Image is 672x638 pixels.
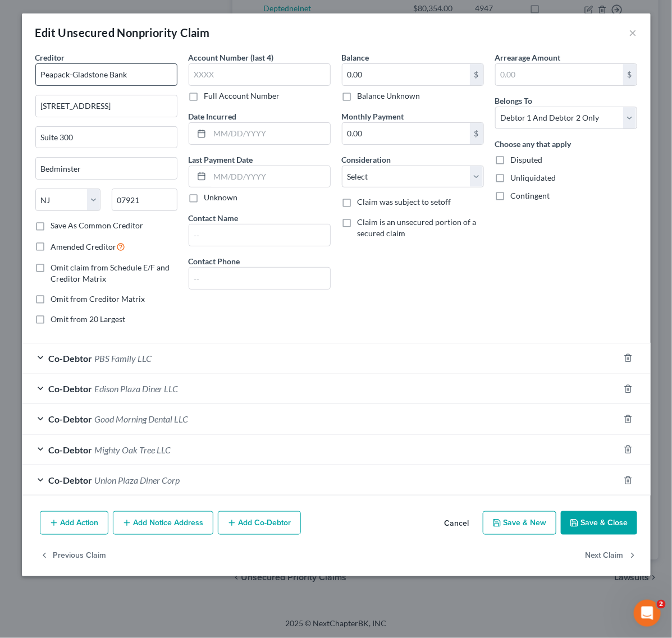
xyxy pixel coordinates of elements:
span: Contingent [511,191,550,200]
input: Apt, Suite, etc... [36,127,177,148]
input: -- [189,268,330,289]
span: Omit from 20 Largest [51,314,126,324]
input: Enter address... [36,95,177,117]
span: Omit claim from Schedule E/F and Creditor Matrix [51,263,170,283]
input: Search creditor by name... [35,63,177,86]
input: MM/DD/YYYY [210,166,330,187]
span: Union Plaza Diner Corp [95,475,180,485]
label: Unknown [204,192,238,203]
span: Claim is an unsecured portion of a secured claim [358,217,477,238]
label: Save As Common Creditor [51,220,144,231]
div: $ [470,123,483,144]
span: Disputed [511,155,543,164]
input: MM/DD/YYYY [210,123,330,144]
input: Enter city... [36,158,177,179]
button: Previous Claim [40,544,107,567]
button: Save & New [483,511,556,535]
label: Arrearage Amount [495,52,561,63]
div: Edit Unsecured Nonpriority Claim [35,25,210,40]
button: Add Co-Debtor [218,511,301,535]
span: PBS Family LLC [95,353,152,364]
span: Amended Creditor [51,242,117,251]
span: 2 [657,600,666,609]
span: Claim was subject to setoff [358,197,451,206]
button: Next Claim [586,544,637,567]
span: Unliquidated [511,173,556,182]
input: XXXX [189,63,331,86]
span: Co-Debtor [49,414,93,424]
button: Add Notice Address [113,511,213,535]
input: 0.00 [342,64,470,85]
button: × [629,26,637,39]
label: Last Payment Date [189,154,253,166]
label: Contact Name [189,212,239,224]
span: Good Morning Dental LLC [95,414,189,424]
span: Co-Debtor [49,444,93,455]
span: Edison Plaza Diner LLC [95,383,179,394]
label: Monthly Payment [342,111,404,122]
label: Full Account Number [204,90,280,102]
span: Creditor [35,53,65,62]
input: -- [189,224,330,246]
label: Contact Phone [189,255,240,267]
input: Enter zip... [112,189,177,211]
label: Consideration [342,154,391,166]
label: Balance Unknown [358,90,420,102]
button: Add Action [40,511,108,535]
div: $ [623,64,637,85]
iframe: Intercom live chat [634,600,661,627]
label: Date Incurred [189,111,237,122]
input: 0.00 [342,123,470,144]
span: Co-Debtor [49,475,93,485]
span: Co-Debtor [49,353,93,364]
input: 0.00 [496,64,623,85]
label: Balance [342,52,369,63]
span: Belongs To [495,96,533,105]
button: Save & Close [561,511,637,535]
button: Cancel [436,512,478,535]
span: Omit from Creditor Matrix [51,294,145,304]
label: Account Number (last 4) [189,52,274,63]
span: Mighty Oak Tree LLC [95,444,171,455]
span: Co-Debtor [49,383,93,394]
div: $ [470,64,483,85]
label: Choose any that apply [495,138,572,150]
